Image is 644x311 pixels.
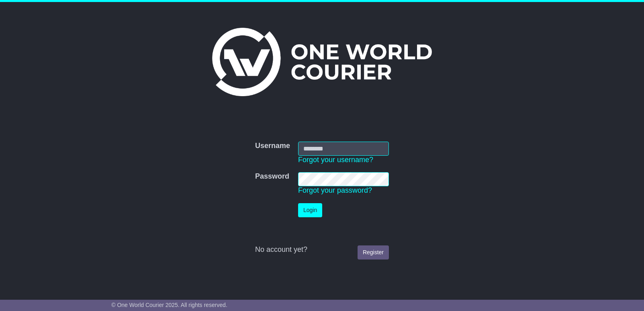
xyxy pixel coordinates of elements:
[298,203,322,217] button: Login
[298,186,372,194] a: Forgot your password?
[212,28,431,96] img: One World
[111,302,227,308] span: © One World Courier 2025. All rights reserved.
[358,245,389,260] a: Register
[298,156,373,164] a: Forgot your username?
[255,172,289,181] label: Password
[255,142,290,150] label: Username
[255,245,389,254] div: No account yet?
